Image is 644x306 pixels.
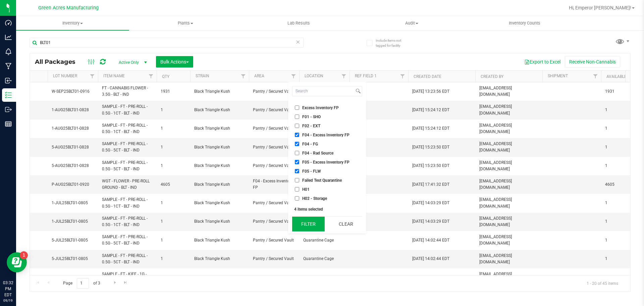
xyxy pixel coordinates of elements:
a: Qty [162,74,169,79]
a: Filter [288,71,299,82]
input: H02 - Storage [295,196,299,201]
span: [DATE] 14:02:44 EDT [412,237,449,244]
span: [DATE] 15:23:50 EDT [412,163,449,169]
span: 1 [605,218,631,225]
span: 1 [605,256,631,262]
span: 1 [605,144,631,150]
span: Pantry / Secured Vault [253,256,295,262]
span: 1931 [605,88,631,95]
a: Lab Results [242,16,355,30]
a: Filter [397,71,408,82]
span: F04 - Rad Source [302,151,333,155]
span: Pantry / Secured Vault [253,144,295,150]
span: 1 - 20 of 45 items [581,278,624,288]
span: 1 [605,163,631,169]
span: 1 [605,237,631,244]
span: [EMAIL_ADDRESS][DOMAIN_NAME] [479,141,538,154]
span: [EMAIL_ADDRESS][DOMAIN_NAME] [479,234,538,247]
span: [DATE] 15:24:12 EDT [412,107,449,113]
inline-svg: Analytics [5,34,12,41]
a: Shipment [548,74,568,78]
a: Plants [129,16,242,30]
span: Pantry / Secured Vault [253,125,295,132]
span: [EMAIL_ADDRESS][DOMAIN_NAME] [479,160,538,172]
input: Search Package ID, Item Name, SKU, Lot or Part Number... [30,38,304,48]
span: 5-AUG25BLT01-0828 [52,144,94,150]
p: 03:32 PM EDT [3,280,13,298]
span: Green Acres Manufacturing [38,5,99,11]
span: 1-JUL25BLT01-0805 [52,218,94,225]
span: Failed Test Quarantine [302,178,342,182]
span: Pantry / Secured Vault [253,218,295,225]
a: Filter [590,71,601,82]
span: [DATE] 15:24:12 EDT [412,125,449,132]
span: 1 [605,274,631,281]
span: [EMAIL_ADDRESS][DOMAIN_NAME] [479,103,538,116]
span: Black Triangle Kush [194,200,245,206]
span: Black Triangle Kush [194,237,245,244]
inline-svg: Manufacturing [5,63,12,70]
a: Go to the last page [121,278,130,287]
inline-svg: Monitoring [5,48,12,55]
span: 1 [161,163,186,169]
span: [DATE] 15:23:50 EDT [412,144,449,150]
input: Search [292,86,354,96]
input: F02 - EXT [295,124,299,128]
span: F04 - Excess Inventory FP [253,178,295,191]
span: 1 [161,125,186,132]
inline-svg: Reports [5,121,12,127]
span: SAMPLE - FT - PRE-ROLL - 0.5G - 5CT - BLT - IND [102,253,153,265]
input: F05 - Excess Inventory FP [295,160,299,164]
span: Black Triangle Kush [194,163,245,169]
span: KIEF [354,274,404,281]
span: Black Triangle Kush [194,88,245,95]
span: Black Triangle Kush [194,107,245,113]
span: Black Triangle Kush [194,125,245,132]
span: Page of 3 [57,278,106,289]
span: Pantry / Secured Vault [253,163,295,169]
button: Bulk Actions [156,56,193,68]
span: [DATE] 14:02:44 EDT [412,256,449,262]
span: Excess Inventory FP [302,106,339,110]
input: F04 - Rad Source [295,151,299,155]
input: Failed Test Quarantine [295,178,299,182]
span: [DATE] 14:03:29 EDT [412,218,449,225]
span: 4605 [161,181,186,188]
a: Inventory Counts [468,16,581,30]
span: F05 - Excess Inventory FP [302,160,350,164]
button: Filter [292,217,325,231]
span: Inventory Counts [500,20,549,26]
span: 1 [161,218,186,225]
span: Pantry / Secured Vault [253,274,295,281]
span: Audit [356,20,468,26]
span: [EMAIL_ADDRESS][DOMAIN_NAME] [479,85,538,98]
span: Black Triangle Kush [194,218,245,225]
input: Excess Inventory FP [295,105,299,110]
span: 1 [161,200,186,206]
span: Lab Results [278,20,319,26]
span: 5-AUG25BLT01-0828 [52,163,94,169]
span: Quarantine Cage [303,237,345,244]
span: 1 [605,107,631,113]
span: [DATE] 13:23:56 EDT [412,88,449,95]
span: SAMPLE - FT - PRE-ROLL - 0.5G - 1CT - BLT - IND [102,215,153,228]
iframe: Resource center unread badge [20,251,28,259]
a: Lot Number [53,74,77,78]
span: SAMPLE - FT - PRE-ROLL - 0.5G - 1CT - BLT - IND [102,196,153,209]
span: SAMPLE - FT - PRE-ROLL - 0.5G - 5CT - BLT - IND [102,141,153,154]
span: 1-JUL25BLT01-0805 [52,200,94,206]
inline-svg: Inbound [5,77,12,84]
span: SAMPLE - FT - PRE-ROLL - 0.5G - 5CT - BLT - IND [102,160,153,172]
span: P-AUG25BLT01-0920 [52,181,94,188]
div: 4 items selected [294,207,360,212]
span: 4605 [605,181,631,188]
a: Filter [338,71,350,82]
span: SAMPLE - FT - PRE-ROLL - 0.5G - 5CT - BLT - IND [102,234,153,247]
span: SAMPLE - FT - KIEF - 1G - BLT - IND [102,271,153,284]
a: Filter [146,71,157,82]
span: All Packages [35,58,82,65]
button: Receive Non-Cannabis [565,56,620,68]
a: Filter [238,71,249,82]
input: F01 - SHO [295,115,299,119]
a: Inventory [16,16,129,30]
